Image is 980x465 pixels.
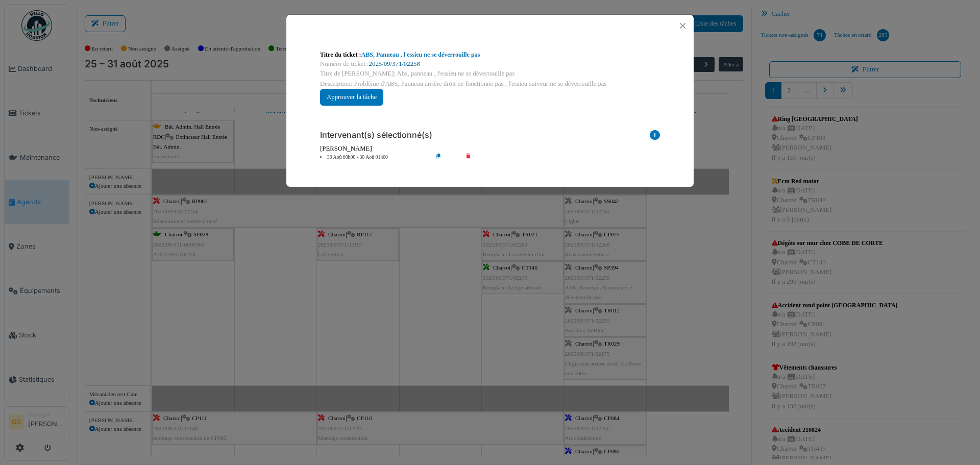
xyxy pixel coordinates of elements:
div: [PERSON_NAME] [320,144,660,154]
div: Numéro de ticket : [320,59,660,69]
div: Titre du ticket : [320,50,660,59]
div: Titre de [PERSON_NAME]: Abs, panneau , l'essieu ne se déverrouille pas [320,69,660,79]
h6: Intervenant(s) sélectionné(s) [320,130,432,140]
i: Ajouter [650,130,660,144]
a: 2025/09/371/02258 [369,60,420,67]
div: Description: Problème d'ABS, Panneau arrière droit ne fonctionne pas , l'essieu suiveur ne se dév... [320,79,660,89]
button: Approuver la tâche [320,89,383,106]
li: 30 Aoû 00h00 - 30 Aoû 01h00 [315,154,432,161]
button: Close [676,19,690,33]
a: ABS, Panneau , l'essieu ne se déverrouille pas [361,51,480,58]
